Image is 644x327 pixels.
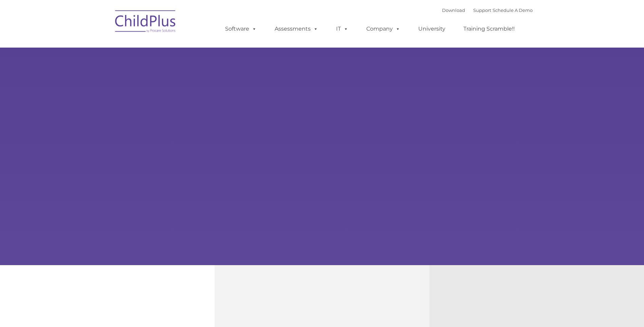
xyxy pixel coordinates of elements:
font: | [442,7,533,13]
a: Software [218,22,263,36]
img: ChildPlus by Procare Solutions [112,5,180,39]
a: IT [329,22,355,36]
a: Company [360,22,407,36]
a: Support [473,7,491,13]
a: Training Scramble!! [457,22,521,36]
a: Download [442,7,465,13]
a: Schedule A Demo [493,7,533,13]
a: University [411,22,452,36]
a: Assessments [268,22,325,36]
